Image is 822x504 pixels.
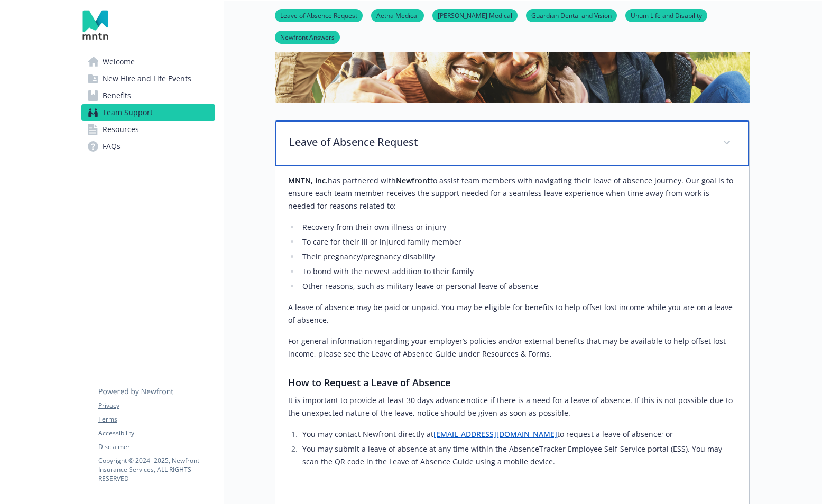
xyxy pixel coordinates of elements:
[103,87,131,104] span: Benefits
[81,70,215,87] a: New Hire and Life Events
[81,53,215,70] a: Welcome
[98,415,215,424] a: Terms
[625,10,707,20] a: Unum Life and Disability
[98,428,215,438] a: Accessibility
[300,236,736,248] li: To care for their ill or injured family member
[289,134,710,150] p: Leave of Absence Request
[288,174,736,212] p: has partnered with to assist team members with navigating their leave of absence journey. Our goa...
[300,250,736,263] li: Their pregnancy/pregnancy disability
[433,429,557,439] a: [EMAIL_ADDRESS][DOMAIN_NAME]
[98,456,215,483] p: Copyright © 2024 - 2025 , Newfront Insurance Services, ALL RIGHTS RESERVED
[300,443,736,468] li: You may submit a leave of absence at any time within the AbsenceTracker Employee Self-Service por...
[98,401,215,410] a: Privacy
[288,175,328,185] strong: MNTN, Inc.
[288,335,736,360] p: For general information regarding your employer’s policies and/or external benefits that may be a...
[275,10,363,20] a: Leave of Absence Request
[300,221,736,234] li: Recovery from their own illness or injury
[432,10,518,20] a: [PERSON_NAME] Medical
[81,121,215,138] a: Resources
[300,280,736,293] li: Other reasons, such as military leave or personal leave of absence
[103,53,135,70] span: Welcome
[103,104,153,121] span: Team Support
[81,104,215,121] a: Team Support
[526,10,617,20] a: Guardian Dental and Vision
[275,32,340,42] a: Newfront Answers
[275,120,749,166] div: Leave of Absence Request
[300,265,736,278] li: To bond with the newest addition to their family
[98,442,215,452] a: Disclaimer
[103,138,121,155] span: FAQs
[288,301,736,326] p: A leave of absence may be paid or unpaid. You may be eligible for benefits to help offset lost in...
[300,428,736,441] li: You may contact Newfront directly at to request a leave of absence; or
[103,70,191,87] span: New Hire and Life Events
[396,175,430,185] strong: Newfront
[81,87,215,104] a: Benefits
[103,121,139,138] span: Resources
[371,10,424,20] a: Aetna Medical
[288,375,736,390] h3: How to Request a Leave of Absence
[288,394,736,419] p: It is important to provide at least 30 days advance notice if there is a need for a leave of abse...
[81,138,215,155] a: FAQs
